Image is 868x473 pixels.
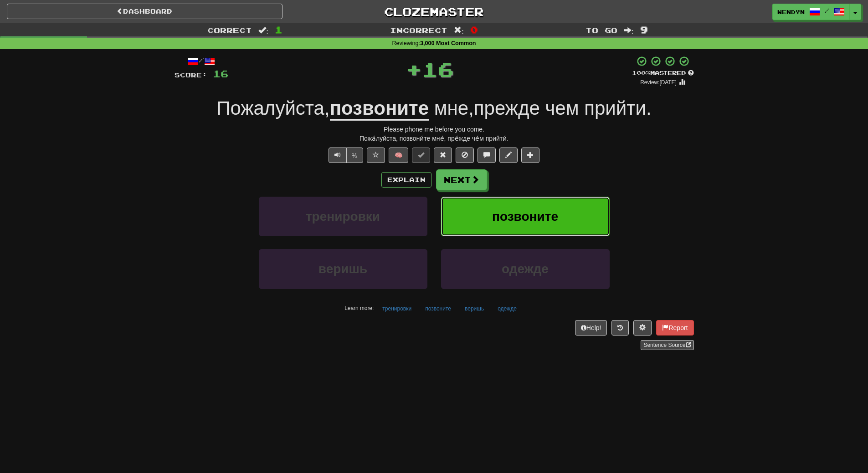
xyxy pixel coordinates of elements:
button: позвоните [420,302,456,315]
button: Reset to 0% Mastered (alt+r) [434,147,452,163]
button: тренировки [377,302,416,315]
button: Ignore sentence (alt+i) [456,147,474,163]
span: , [216,97,329,119]
span: 100 % [632,69,650,76]
span: 16 [422,58,454,81]
a: Dashboard [7,4,282,19]
span: 0 [470,24,478,35]
span: 9 [640,24,648,35]
button: тренировки [259,197,427,236]
span: позвоните [492,209,558,224]
span: WendyN [777,8,805,16]
span: + [406,56,422,83]
span: To go [586,25,617,35]
button: Edit sentence (alt+d) [499,147,518,163]
span: тренировки [306,209,380,224]
span: одежде [502,262,549,276]
span: веришь [318,262,367,276]
span: : [258,26,268,34]
span: чем [545,97,579,119]
span: Score: [175,71,207,79]
div: Пожа́луйста, позвони́те мне́, пре́жде че́м прийти́. [175,134,694,143]
span: 16 [213,68,228,79]
button: Discuss sentence (alt+u) [478,147,496,163]
span: Incorrect [390,25,447,35]
button: Set this sentence to 100% Mastered (alt+m) [412,147,430,163]
a: WendyN / [772,4,850,20]
a: Sentence Source [641,340,693,350]
span: / [825,7,829,14]
button: Round history (alt+y) [611,320,629,336]
small: Review: [DATE] [640,79,677,86]
u: позвоните [330,97,429,121]
button: одежде [441,249,610,289]
button: 🧠 [389,147,408,163]
button: веришь [460,302,489,315]
button: Help! [575,320,607,336]
span: 1 [275,24,282,35]
button: позвоните [441,197,610,236]
span: : [624,26,634,34]
span: прийти [584,97,646,119]
strong: 3,000 Most Common [420,40,476,46]
button: одежде [493,302,522,315]
button: ½ [346,147,364,163]
button: веришь [259,249,427,289]
span: прежде [474,97,540,119]
span: Correct [207,25,252,35]
div: Please phone me before you come. [175,125,694,134]
button: Explain [381,172,431,188]
span: Пожалуйста [216,97,324,119]
div: / [175,56,228,67]
small: Learn more: [344,305,374,311]
a: Clozemaster [296,4,572,20]
button: Play sentence audio (ctl+space) [329,147,347,163]
button: Add to collection (alt+a) [521,147,539,163]
span: , . [429,97,652,119]
button: Next [436,169,487,190]
span: : [454,26,464,34]
div: Text-to-speech controls [327,147,364,163]
button: Report [656,320,693,336]
div: Mastered [632,69,694,77]
button: Favorite sentence (alt+f) [367,147,385,163]
span: мне [434,97,468,119]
